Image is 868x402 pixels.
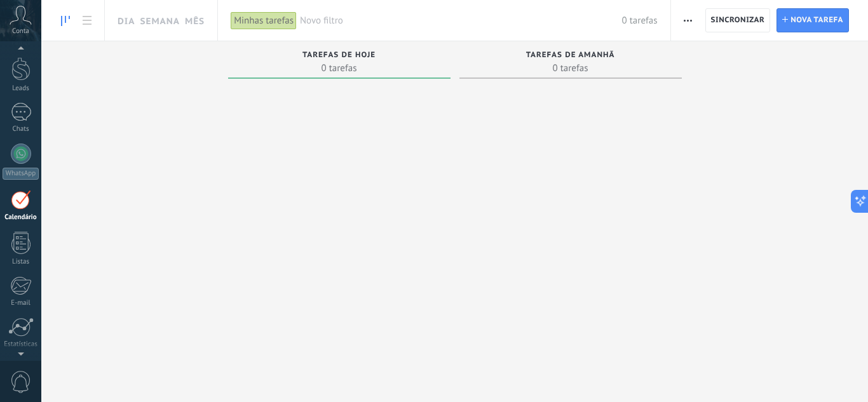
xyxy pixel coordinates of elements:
[12,27,29,36] span: Conta
[790,9,843,32] span: Nova tarefa
[3,299,39,307] div: E-mail
[3,168,39,180] div: WhatsApp
[679,8,697,32] button: Mais
[526,51,615,60] span: Tarefas de amanhã
[231,11,297,30] div: Minhas tarefas
[302,51,376,60] span: Tarefas de hoje
[3,340,39,349] div: Estatísticas
[55,8,76,33] a: Quadro de tarefas
[3,84,39,93] div: Leads
[3,125,39,133] div: Chats
[76,8,98,33] a: Lista de tarefas
[300,15,622,27] span: Novo filtro
[466,62,675,74] span: 0 tarefas
[234,62,444,74] span: 0 tarefas
[711,17,765,24] span: Sincronizar
[466,51,675,62] div: Tarefas de amanhã
[705,8,771,32] button: Sincronizar
[776,8,849,32] button: Nova tarefa
[3,213,39,222] div: Calendário
[234,51,444,62] div: Tarefas de hoje
[3,258,39,266] div: Listas
[622,15,658,27] span: 0 tarefas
